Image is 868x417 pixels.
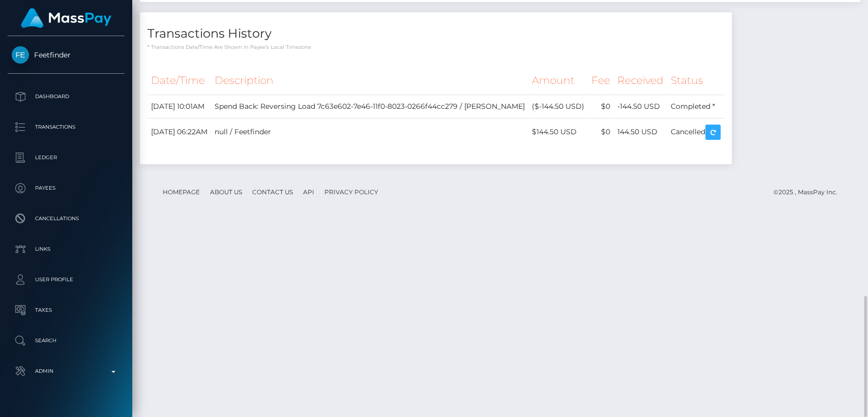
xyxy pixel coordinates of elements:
[614,118,667,146] td: 144.50 USD
[147,25,724,43] h4: Transactions History
[667,95,724,118] td: Completed *
[8,359,125,384] a: Admin
[299,184,318,200] a: API
[588,67,614,95] th: Fee
[8,328,125,353] a: Search
[211,118,528,146] td: null / Feetfinder
[12,150,121,165] p: Ledger
[12,303,121,318] p: Taxes
[147,118,211,146] td: [DATE] 06:22AM
[528,95,588,118] td: ($-144.50 USD)
[12,120,121,135] p: Transactions
[147,95,211,118] td: [DATE] 10:01AM
[147,67,211,95] th: Date/Time
[211,95,528,118] td: Spend Back: Reversing Load 7c63e602-7e46-11f0-8023-0266f44cc279 / [PERSON_NAME]
[8,145,125,170] a: Ledger
[614,95,667,118] td: -144.50 USD
[147,43,724,51] p: * Transactions date/time are shown in payee's local timezone
[8,50,125,59] span: Feetfinder
[12,211,121,226] p: Cancellations
[206,184,246,200] a: About Us
[12,333,121,348] p: Search
[12,46,29,64] img: Feetfinder
[8,297,125,323] a: Taxes
[773,187,845,198] div: © 2025 , MassPay Inc.
[667,118,724,146] td: Cancelled
[12,89,121,104] p: Dashboard
[528,67,588,95] th: Amount
[12,272,121,287] p: User Profile
[320,184,382,200] a: Privacy Policy
[12,242,121,257] p: Links
[8,236,125,262] a: Links
[667,67,724,95] th: Status
[21,8,111,28] img: MassPay Logo
[8,84,125,109] a: Dashboard
[159,184,204,200] a: Homepage
[211,67,528,95] th: Description
[12,364,121,379] p: Admin
[588,95,614,118] td: $0
[614,67,667,95] th: Received
[8,206,125,231] a: Cancellations
[12,181,121,196] p: Payees
[8,175,125,201] a: Payees
[8,267,125,292] a: User Profile
[248,184,297,200] a: Contact Us
[8,114,125,140] a: Transactions
[528,118,588,146] td: $144.50 USD
[588,118,614,146] td: $0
